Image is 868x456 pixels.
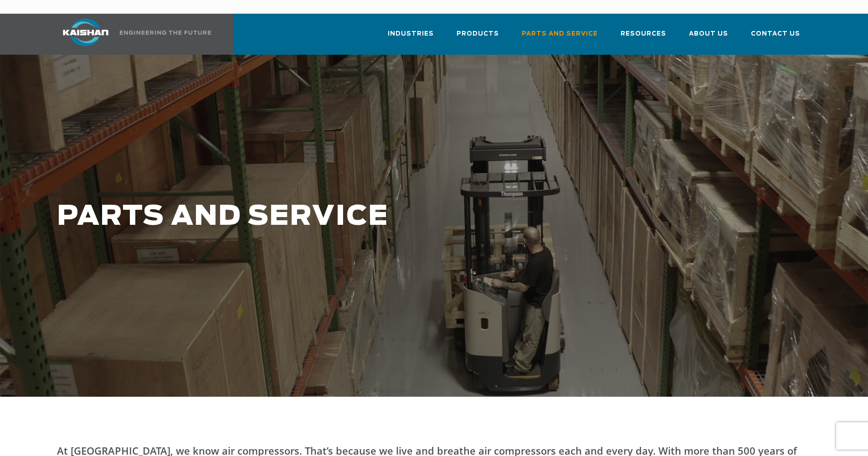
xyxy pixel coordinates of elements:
[57,202,684,232] h1: PARTS AND SERVICE
[388,22,434,53] a: Industries
[457,22,499,53] a: Products
[457,29,499,39] span: Products
[51,14,213,55] a: Kaishan USA
[621,29,666,39] span: Resources
[522,29,598,39] span: Parts and Service
[689,22,728,53] a: About Us
[51,19,120,46] img: kaishan logo
[751,29,800,39] span: Contact Us
[120,31,211,35] img: Engineering the future
[751,22,800,53] a: Contact Us
[388,29,434,39] span: Industries
[621,22,666,53] a: Resources
[689,29,728,39] span: About Us
[522,22,598,53] a: Parts and Service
